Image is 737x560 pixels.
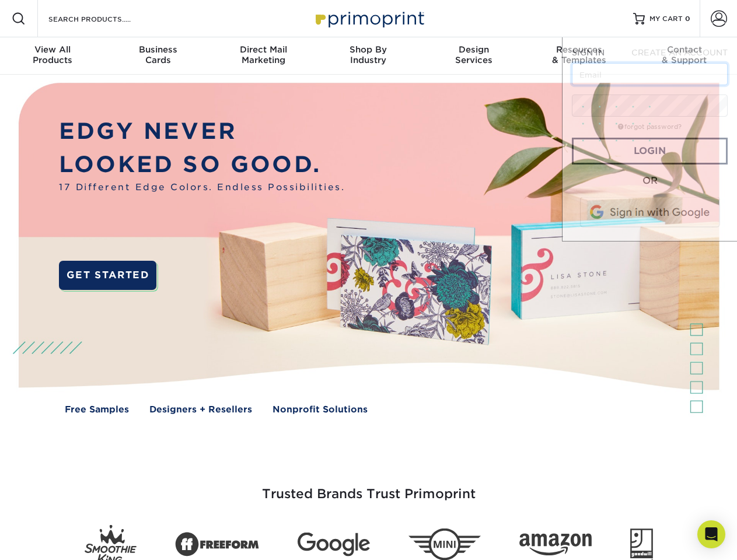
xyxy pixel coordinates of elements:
[421,44,526,55] span: Design
[211,44,316,65] div: Marketing
[572,138,728,164] a: Login
[316,37,421,75] a: Shop ByIndustry
[697,520,725,548] div: Open Intercom Messenger
[105,37,210,75] a: BusinessCards
[211,37,316,75] a: Direct MailMarketing
[526,44,631,55] span: Resources
[572,48,605,57] span: SIGN IN
[630,528,653,560] img: Goodwill
[273,403,368,416] a: Nonprofit Solutions
[421,44,526,65] div: Services
[298,533,370,556] img: Google
[310,6,427,31] img: Primoprint
[526,44,631,65] div: & Templates
[47,12,161,26] input: SEARCH PRODUCTS.....
[631,48,728,57] span: CREATE AN ACCOUNT
[316,44,421,65] div: Industry
[519,534,592,556] img: Amazon
[421,37,526,75] a: DesignServices
[105,44,210,55] span: Business
[685,15,690,23] span: 0
[59,148,345,181] p: LOOKED SO GOOD.
[65,403,129,416] a: Free Samples
[59,261,156,290] a: GET STARTED
[572,63,728,85] input: Email
[649,14,683,24] span: MY CART
[59,181,345,194] span: 17 Different Edge Colors. Endless Possibilities.
[526,37,631,75] a: Resources& Templates
[572,174,728,188] div: OR
[27,459,710,516] h3: Trusted Brands Trust Primoprint
[149,403,252,416] a: Designers + Resellers
[59,115,345,148] p: EDGY NEVER
[211,44,316,55] span: Direct Mail
[618,123,682,131] a: forgot password?
[105,44,210,65] div: Cards
[316,44,421,55] span: Shop By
